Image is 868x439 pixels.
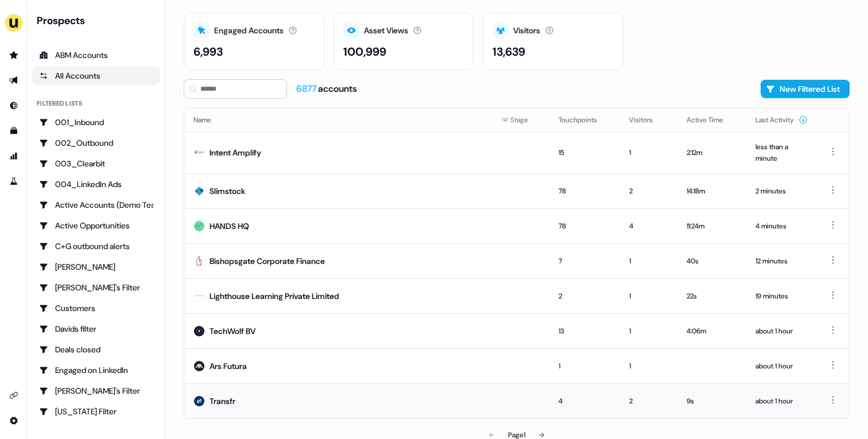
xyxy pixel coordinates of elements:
[39,282,153,293] div: [PERSON_NAME]'s Filter
[513,25,540,37] div: Visitors
[629,110,666,130] button: Visitors
[559,395,611,407] div: 4
[210,395,235,407] div: Transfr
[761,80,850,98] button: New Filtered List
[39,158,153,169] div: 003_Clearbit
[755,360,808,372] div: about 1 hour
[39,137,153,149] div: 002_Outbound
[39,178,153,190] div: 004_LinkedIn Ads
[39,199,153,211] div: Active Accounts (Demo Test)
[493,43,525,60] div: 13,639
[32,237,160,255] a: Go to C+G outbound alerts
[5,147,23,165] a: Go to attribution
[39,240,153,252] div: C+G outbound alerts
[629,147,668,158] div: 1
[5,411,23,430] a: Go to integrations
[210,185,245,197] div: Slimstock
[559,110,611,130] button: Touchpoints
[755,220,808,232] div: 4 minutes
[184,108,492,131] th: Name
[629,360,668,372] div: 1
[296,83,357,95] div: accounts
[32,320,160,338] a: Go to Davids filter
[193,43,223,60] div: 6,993
[5,172,23,191] a: Go to experiments
[559,360,611,372] div: 1
[210,290,339,302] div: Lighthouse Learning Private Limited
[39,70,153,81] div: All Accounts
[5,96,23,115] a: Go to Inbound
[559,290,611,302] div: 2
[5,386,23,405] a: Go to integrations
[296,83,318,95] span: 6877
[755,290,808,302] div: 19 minutes
[39,116,153,128] div: 001_Inbound
[37,14,160,28] div: Prospects
[39,220,153,231] div: Active Opportunities
[687,110,737,130] button: Active Time
[32,402,160,421] a: Go to Georgia Filter
[32,154,160,173] a: Go to 003_Clearbit
[364,25,408,37] div: Asset Views
[629,255,668,267] div: 1
[37,99,82,108] div: Filtered lists
[32,299,160,317] a: Go to Customers
[629,395,668,407] div: 2
[5,71,23,90] a: Go to outbound experience
[559,255,611,267] div: 7
[210,325,255,337] div: TechWolf BV
[210,255,325,267] div: Bishopsgate Corporate Finance
[755,255,808,267] div: 12 minutes
[214,25,284,37] div: Engaged Accounts
[629,185,668,197] div: 2
[559,220,611,232] div: 78
[755,395,808,407] div: about 1 hour
[32,278,160,297] a: Go to Charlotte's Filter
[32,216,160,235] a: Go to Active Opportunities
[687,325,737,337] div: 4:06m
[39,323,153,335] div: Davids filter
[755,141,808,164] div: less than a minute
[39,385,153,397] div: [PERSON_NAME]'s Filter
[32,196,160,214] a: Go to Active Accounts (Demo Test)
[32,46,160,64] a: ABM Accounts
[5,46,23,64] a: Go to prospects
[755,110,808,130] button: Last Activity
[210,360,247,372] div: Ars Futura
[32,134,160,152] a: Go to 002_Outbound
[629,220,668,232] div: 4
[210,220,249,232] div: HANDS HQ
[32,258,160,276] a: Go to Charlotte Stone
[687,185,737,197] div: 14:18m
[343,43,386,60] div: 100,999
[559,147,611,158] div: 15
[39,261,153,273] div: [PERSON_NAME]
[39,344,153,355] div: Deals closed
[755,185,808,197] div: 2 minutes
[687,220,737,232] div: 11:24m
[210,147,261,158] div: Intent Amplify
[559,185,611,197] div: 78
[32,340,160,359] a: Go to Deals closed
[39,302,153,314] div: Customers
[32,113,160,131] a: Go to 001_Inbound
[501,114,540,126] div: Stage
[629,325,668,337] div: 1
[687,290,737,302] div: 22s
[39,406,153,417] div: [US_STATE] Filter
[32,361,160,379] a: Go to Engaged on LinkedIn
[39,364,153,376] div: Engaged on LinkedIn
[5,122,23,140] a: Go to templates
[32,382,160,400] a: Go to Geneviève's Filter
[687,147,737,158] div: 2:12m
[39,49,153,61] div: ABM Accounts
[32,175,160,193] a: Go to 004_LinkedIn Ads
[629,290,668,302] div: 1
[687,255,737,267] div: 40s
[755,325,808,337] div: about 1 hour
[32,67,160,85] a: All accounts
[687,395,737,407] div: 9s
[559,325,611,337] div: 13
